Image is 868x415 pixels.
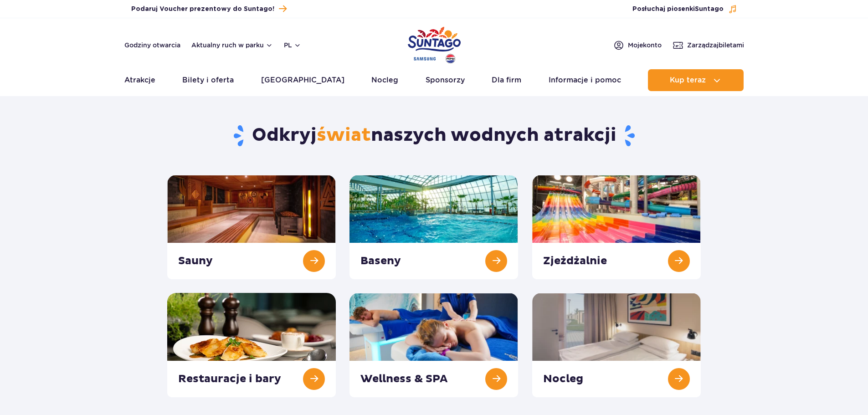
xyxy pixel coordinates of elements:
[628,41,662,50] span: Moje konto
[549,69,621,91] a: Informacje i pomoc
[673,40,744,51] a: Zarządzajbiletami
[167,124,701,148] h1: Odkryj naszych wodnych atrakcji
[284,41,301,50] button: pl
[632,5,737,14] button: Posłuchaj piosenkiSuntago
[261,69,344,91] a: [GEOGRAPHIC_DATA]
[408,23,461,65] a: Park of Poland
[124,41,180,50] a: Godziny otwarcia
[191,41,273,49] button: Aktualny ruch w parku
[182,69,234,91] a: Bilety i oferta
[131,3,287,15] a: Podaruj Voucher prezentowy do Suntago!
[124,69,155,91] a: Atrakcje
[687,41,744,50] span: Zarządzaj biletami
[695,6,724,12] span: Suntago
[371,69,398,91] a: Nocleg
[426,69,465,91] a: Sponsorzy
[492,69,521,91] a: Dla firm
[613,40,662,51] a: Mojekonto
[131,5,274,14] span: Podaruj Voucher prezentowy do Suntago!
[648,69,744,91] button: Kup teraz
[632,5,724,14] span: Posłuchaj piosenki
[317,124,371,147] span: świat
[670,76,706,84] span: Kup teraz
